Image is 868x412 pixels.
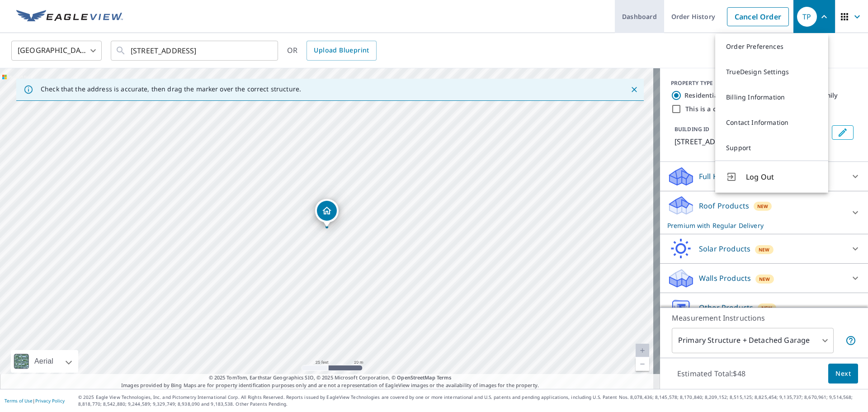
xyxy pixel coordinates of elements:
[307,41,376,61] a: Upload Blueprint
[797,7,817,27] div: TP
[699,243,750,254] p: Solar Products
[757,203,769,210] span: New
[685,104,740,114] label: This is a complex
[671,79,857,87] div: PROPERTY TYPE
[845,335,856,346] span: Your report will include the primary structure and a detached garage if one exists.
[715,59,828,85] a: TrueDesign Settings
[667,195,861,230] div: Roof ProductsNewPremium with Regular Delivery
[667,238,861,260] div: Solar ProductsNew
[41,85,301,93] p: Check that the address is accurate, then drag the marker over the correct structure.
[715,110,828,135] a: Contact Information
[667,267,861,289] div: Walls ProductsNew
[314,45,369,56] span: Upload Blueprint
[699,302,753,313] p: Other Products
[16,10,123,24] img: EV Logo
[636,357,649,371] a: Current Level 20, Zoom Out
[11,38,102,63] div: [GEOGRAPHIC_DATA]
[670,364,753,384] p: Estimated Total: $48
[699,273,751,284] p: Walls Products
[675,125,709,133] p: BUILDING ID
[78,394,863,407] p: © 2025 Eagle View Technologies, Inc. and Pictometry International Corp. All Rights Reserved. Repo...
[11,350,78,373] div: Aerial
[131,38,259,63] input: Search by address or latitude-longitude
[759,275,770,283] span: New
[667,221,844,230] p: Premium with Regular Delivery
[759,246,770,253] span: New
[35,398,65,404] a: Privacy Policy
[672,328,834,353] div: Primary Structure + Detached Garage
[397,374,435,381] a: OpenStreetMap
[32,350,56,373] div: Aerial
[672,313,856,323] p: Measurement Instructions
[828,364,858,384] button: Next
[715,34,828,59] a: Order Preferences
[636,344,649,357] a: Current Level 20, Zoom In Disabled
[835,368,851,379] span: Next
[715,85,828,110] a: Billing Information
[715,135,828,161] a: Support
[209,374,452,382] span: © 2025 TomTom, Earthstar Geographics SIO, © 2025 Microsoft Corporation, ©
[699,200,749,211] p: Roof Products
[715,161,828,193] button: Log Out
[832,125,854,140] button: Edit building 1
[667,297,861,322] div: Other ProductsNew
[437,374,452,381] a: Terms
[628,84,640,95] button: Close
[761,304,773,312] span: New
[675,136,828,147] p: [STREET_ADDRESS]
[5,398,33,404] a: Terms of Use
[727,7,789,26] a: Cancel Order
[746,171,817,182] span: Log Out
[315,199,339,227] div: Dropped pin, building 1, Residential property, 921 S Beneva Rd Sarasota, FL 34232
[667,166,861,187] div: Full House ProductsNew
[5,398,65,403] p: |
[699,171,769,182] p: Full House Products
[684,91,720,100] label: Residential
[287,41,377,61] div: OR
